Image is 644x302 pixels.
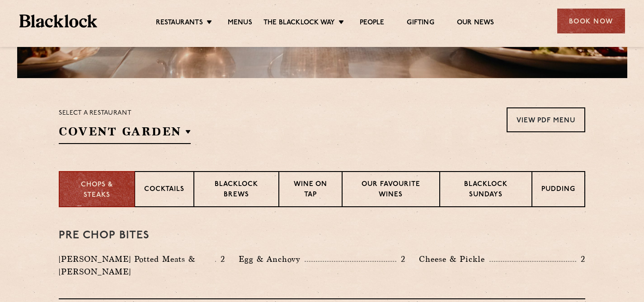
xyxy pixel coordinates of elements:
a: People [360,19,384,28]
p: Egg & Anchovy [239,253,305,265]
a: Restaurants [156,19,203,28]
p: Cheese & Pickle [419,253,489,265]
p: Wine on Tap [288,180,333,201]
a: Our News [457,19,494,28]
img: BL_Textured_Logo-footer-cropped.svg [19,14,98,28]
p: Chops & Steaks [69,180,125,200]
p: Our favourite wines [352,180,430,201]
p: 2 [576,253,585,265]
p: 2 [396,253,405,265]
a: View PDF Menu [507,107,585,132]
div: Book Now [557,9,625,33]
p: Select a restaurant [59,107,191,119]
p: Pudding [541,185,575,196]
a: Gifting [407,19,434,28]
p: [PERSON_NAME] Potted Meats & [PERSON_NAME] [59,253,215,278]
p: Blacklock Brews [203,180,269,201]
a: The Blacklock Way [263,19,335,28]
a: Menus [228,19,252,28]
h3: Pre Chop Bites [59,230,585,242]
p: Blacklock Sundays [449,180,522,201]
p: Cocktails [144,185,184,196]
h2: Covent Garden [59,124,191,144]
p: 2 [216,253,225,265]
